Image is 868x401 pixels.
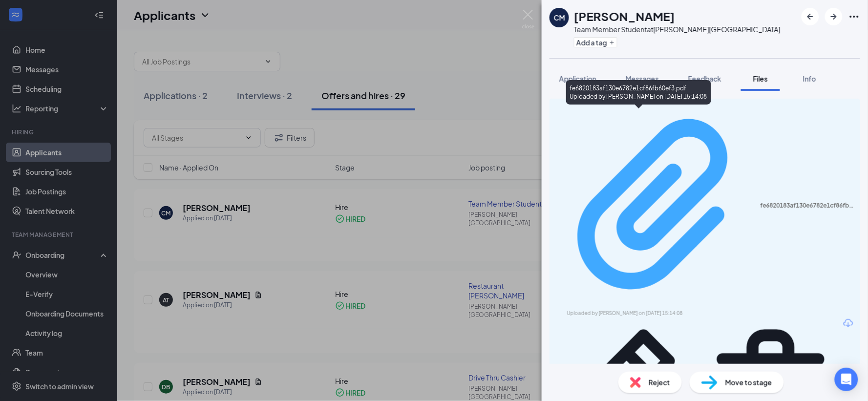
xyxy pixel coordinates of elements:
svg: ArrowRight [828,11,840,22]
div: Team Member Student at [PERSON_NAME][GEOGRAPHIC_DATA] [574,24,781,34]
h1: [PERSON_NAME] [574,8,675,24]
span: Files [753,74,768,83]
div: Uploaded by [PERSON_NAME] on [DATE] 15:14:08 [567,310,714,317]
svg: Plus [609,40,615,45]
svg: ArrowLeftNew [804,11,816,22]
div: CM [554,13,565,22]
div: Open Intercom Messenger [835,368,858,391]
a: Paperclipfe6820183af130e6782e1cf86fb60ef3.pdfUploaded by [PERSON_NAME] on [DATE] 15:14:08 [555,103,854,317]
svg: Paperclip [555,103,761,308]
span: Messages [626,74,659,83]
span: Feedback [688,74,721,83]
span: Reject [649,377,670,388]
span: Application [559,74,596,83]
svg: Download [843,317,854,329]
div: fe6820183af130e6782e1cf86fb60ef3.pdf [761,202,854,210]
span: Info [803,74,816,83]
button: PlusAdd a tag [574,37,617,47]
svg: Ellipses [848,11,860,22]
div: fe6820183af130e6782e1cf86fb60ef3.pdf Uploaded by [PERSON_NAME] on [DATE] 15:14:08 [566,80,711,105]
button: ArrowLeftNew [802,8,819,25]
button: ArrowRight [825,8,843,25]
span: Move to stage [725,377,772,388]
